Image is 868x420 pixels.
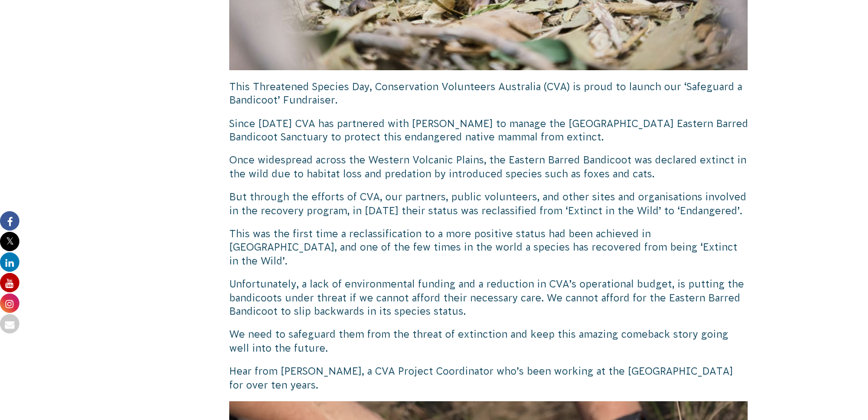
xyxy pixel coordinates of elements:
p: But through the efforts of CVA, our partners, public volunteers, and other sites and organisation... [229,190,748,217]
p: Once widespread across the Western Volcanic Plains, the Eastern Barred Bandicoot was declared ext... [229,153,748,180]
p: We need to safeguard them from the threat of extinction and keep this amazing comeback story goin... [229,327,748,355]
p: Since [DATE] CVA has partnered with [PERSON_NAME] to manage the [GEOGRAPHIC_DATA] Eastern Barred ... [229,117,748,144]
p: This was the first time a reclassification to a more positive status had been achieved in [GEOGRA... [229,227,748,267]
span: Unfortunately, a lack of environmental funding and a reduction in CVA’s operational budget, is pu... [229,278,744,303]
p: This Threatened Species Day, Conservation Volunteers Australia (CVA) is proud to launch our ‘Safe... [229,80,748,107]
p: . We cannot afford for the Eastern Barred Bandicoot to slip backwards in its species status. [229,277,748,318]
p: Hear from [PERSON_NAME], a CVA Project Coordinator who’s been working at the [GEOGRAPHIC_DATA] fo... [229,364,748,392]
